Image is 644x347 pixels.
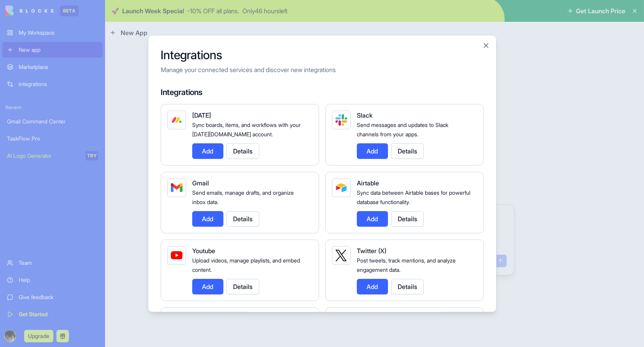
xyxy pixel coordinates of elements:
[226,143,259,159] button: Details
[161,65,484,74] p: Manage your connected services and discover new integrations
[192,189,294,205] span: Send emails, manage drafts, and organize inbox data.
[391,278,424,294] button: Details
[357,278,388,294] button: Add
[192,111,211,119] span: [DATE]
[161,86,484,97] h4: Integrations
[391,211,424,226] button: Details
[192,278,223,294] button: Add
[192,257,300,273] span: Upload videos, manage playlists, and embed content.
[161,48,484,62] h2: Integrations
[357,247,386,254] span: Twitter (X)
[482,41,490,49] button: Close
[357,121,448,137] span: Send messages and updates to Slack channels from your apps.
[357,211,388,226] button: Add
[192,121,301,137] span: Sync boards, items, and workflows with your [DATE][DOMAIN_NAME] account.
[192,143,223,159] button: Add
[391,143,424,159] button: Details
[226,278,259,294] button: Details
[357,189,470,205] span: Sync data between Airtable bases for powerful database functionality.
[357,257,456,273] span: Post tweets, track mentions, and analyze engagement data.
[192,247,215,254] span: Youtube
[192,211,223,226] button: Add
[192,179,209,187] span: Gmail
[357,143,388,159] button: Add
[357,179,379,187] span: Airtable
[226,211,259,226] button: Details
[357,111,372,119] span: Slack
